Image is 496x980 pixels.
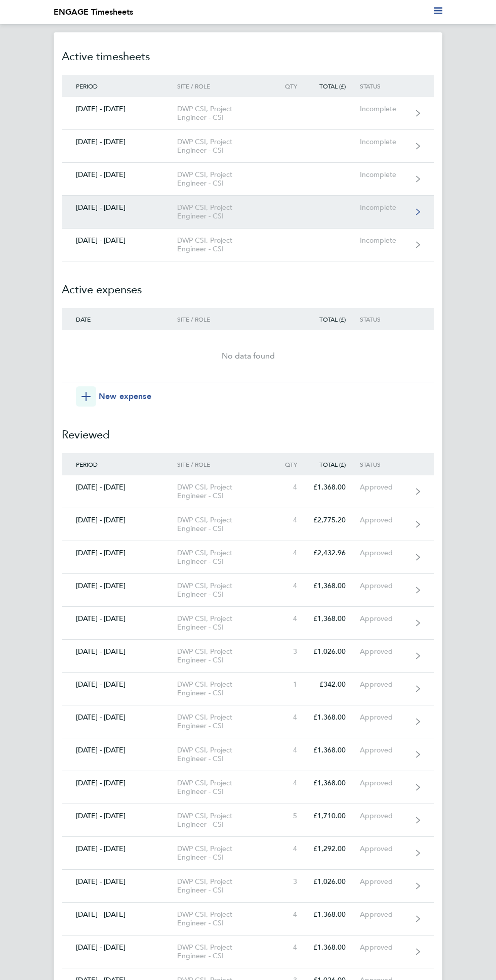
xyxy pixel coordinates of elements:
div: £2,432.96 [311,549,360,557]
a: [DATE] - [DATE]DWP CSI, Project Engineer - CSI4£1,368.00Approved [62,705,434,738]
div: [DATE] - [DATE] [62,203,177,212]
div: [DATE] - [DATE] [62,614,177,623]
div: Site / Role [177,82,274,90]
div: £1,368.00 [311,614,360,623]
div: DWP CSI, Project Engineer - CSI [177,713,274,730]
a: [DATE] - [DATE]DWP CSI, Project Engineer - CSI1£342.00Approved [62,673,434,705]
div: DWP CSI, Project Engineer - CSI [177,483,274,500]
div: DWP CSI, Project Engineer - CSI [177,170,274,188]
div: [DATE] - [DATE] [62,910,177,919]
h2: Reviewed [62,407,434,453]
div: DWP CSI, Project Engineer - CSI [177,582,274,599]
li: ENGAGE Timesheets [54,6,133,18]
div: £1,368.00 [311,746,360,754]
a: [DATE] - [DATE]DWP CSI, Project Engineer - CSIIncomplete [62,196,434,229]
div: No data found [62,350,434,362]
div: [DATE] - [DATE] [62,105,177,113]
div: [DATE] - [DATE] [62,713,177,722]
div: DWP CSI, Project Engineer - CSI [177,779,274,796]
a: [DATE] - [DATE]DWP CSI, Project Engineer - CSI4£2,432.96Approved [62,541,434,574]
a: [DATE] - [DATE]DWP CSI, Project Engineer - CSIIncomplete [62,130,434,163]
div: [DATE] - [DATE] [62,170,177,179]
div: Approved [360,713,412,722]
div: DWP CSI, Project Engineer - CSI [177,203,274,220]
a: [DATE] - [DATE]DWP CSI, Project Engineer - CSI3£1,026.00Approved [62,870,434,903]
div: Incomplete [360,203,412,212]
a: [DATE] - [DATE]DWP CSI, Project Engineer - CSI4£2,775.20Approved [62,508,434,541]
div: Total (£) [311,461,360,468]
div: 4 [274,614,312,623]
div: Approved [360,549,412,557]
button: New expense [76,386,151,407]
div: 4 [274,746,312,754]
div: 4 [274,516,312,524]
div: [DATE] - [DATE] [62,483,177,492]
div: [DATE] - [DATE] [62,779,177,787]
div: £1,368.00 [311,483,360,492]
h2: Active expenses [62,261,434,308]
div: Approved [360,582,412,590]
div: DWP CSI, Project Engineer - CSI [177,647,274,664]
div: 4 [274,844,312,853]
span: Period [76,460,98,468]
a: [DATE] - [DATE]DWP CSI, Project Engineer - CSI4£1,368.00Approved [62,574,434,607]
div: 1 [274,680,312,689]
a: [DATE] - [DATE]DWP CSI, Project Engineer - CSI4£1,368.00Approved [62,475,434,508]
div: DWP CSI, Project Engineer - CSI [177,943,274,960]
div: Total (£) [311,82,360,90]
div: [DATE] - [DATE] [62,236,177,245]
div: [DATE] - [DATE] [62,647,177,656]
div: Incomplete [360,236,412,245]
div: Qty [274,82,312,90]
div: [DATE] - [DATE] [62,582,177,590]
div: £1,026.00 [311,647,360,656]
div: Incomplete [360,138,412,146]
div: 4 [274,713,312,722]
a: [DATE] - [DATE]DWP CSI, Project Engineer - CSIIncomplete [62,229,434,261]
div: 4 [274,910,312,919]
span: Period [76,82,98,90]
a: [DATE] - [DATE]DWP CSI, Project Engineer - CSI5£1,710.00Approved [62,804,434,837]
div: [DATE] - [DATE] [62,877,177,886]
div: £1,368.00 [311,713,360,722]
div: £2,775.20 [311,516,360,524]
div: £1,368.00 [311,910,360,919]
a: [DATE] - [DATE]DWP CSI, Project Engineer - CSI4£1,368.00Approved [62,738,434,771]
div: Approved [360,910,412,919]
a: [DATE] - [DATE]DWP CSI, Project Engineer - CSI4£1,368.00Approved [62,936,434,968]
div: DWP CSI, Project Engineer - CSI [177,746,274,763]
div: Approved [360,483,412,492]
a: [DATE] - [DATE]DWP CSI, Project Engineer - CSI4£1,292.00Approved [62,837,434,870]
div: Approved [360,812,412,820]
div: DWP CSI, Project Engineer - CSI [177,236,274,253]
div: Incomplete [360,105,412,113]
div: 4 [274,549,312,557]
div: [DATE] - [DATE] [62,943,177,952]
div: Incomplete [360,170,412,179]
div: Approved [360,647,412,656]
div: Approved [360,877,412,886]
a: [DATE] - [DATE]DWP CSI, Project Engineer - CSIIncomplete [62,97,434,130]
div: DWP CSI, Project Engineer - CSI [177,844,274,862]
div: £1,368.00 [311,943,360,952]
a: [DATE] - [DATE]DWP CSI, Project Engineer - CSIIncomplete [62,163,434,196]
div: Site / Role [177,316,274,323]
div: Status [360,82,412,90]
div: Total (£) [311,316,360,323]
a: [DATE] - [DATE]DWP CSI, Project Engineer - CSI4£1,368.00Approved [62,903,434,936]
div: 3 [274,647,312,656]
div: Approved [360,680,412,689]
div: [DATE] - [DATE] [62,138,177,146]
div: £1,368.00 [311,582,360,590]
div: 4 [274,779,312,787]
div: £1,026.00 [311,877,360,886]
a: [DATE] - [DATE]DWP CSI, Project Engineer - CSI4£1,368.00Approved [62,607,434,640]
div: 5 [274,812,312,820]
div: DWP CSI, Project Engineer - CSI [177,516,274,533]
div: [DATE] - [DATE] [62,746,177,754]
div: DWP CSI, Project Engineer - CSI [177,105,274,122]
div: £1,292.00 [311,844,360,853]
div: DWP CSI, Project Engineer - CSI [177,680,274,697]
div: [DATE] - [DATE] [62,516,177,524]
div: Status [360,461,412,468]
